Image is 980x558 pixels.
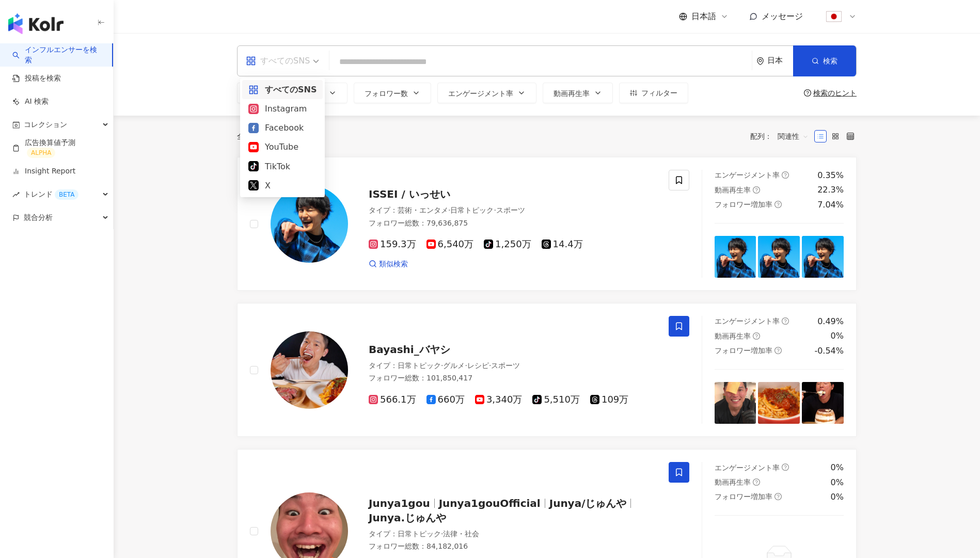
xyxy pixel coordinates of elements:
[543,83,613,103] button: 動画再生率
[369,188,450,200] span: ISSEI / いっせい
[753,479,760,486] span: question-circle
[237,157,857,291] a: KOL AvatarISSEI / いっせいタイプ：芸術・エンタメ·日常トピック·スポーツフォロワー総数：79,636,875159.3万6,540万1,250万14.4万類似検索エンゲージメン...
[12,97,49,107] a: AI 検索
[12,166,75,177] a: Insight Report
[753,332,760,340] span: question-circle
[813,89,857,97] div: 検索のヒント
[448,206,450,214] span: ·
[248,83,317,96] div: すべてのSNS
[369,512,446,524] span: Junya.じゅんや
[12,45,104,65] a: searchインフルエンサーを検索
[753,186,760,194] span: question-circle
[715,317,780,325] span: エンゲージメント率
[542,239,583,250] span: 14.4万
[817,199,844,211] div: 7.04%
[691,11,716,22] span: 日本語
[12,73,61,84] a: 投稿を検索
[369,529,656,539] div: タイプ ：
[369,205,656,216] div: タイプ ：
[248,160,317,173] div: TikTok
[443,530,479,538] span: 法律・社会
[439,497,541,509] span: Junya1gouOfficial
[715,382,756,424] img: post-image
[762,11,803,21] span: メッセージ
[441,530,443,538] span: ·
[248,140,317,153] div: YouTube
[246,56,256,66] span: appstore
[248,121,317,134] div: Facebook
[782,464,789,471] span: question-circle
[715,346,772,355] span: フォロワー増加率
[237,303,857,437] a: KOL AvatarBayashi_バヤシタイプ：日常トピック·グルメ·レシピ·スポーツフォロワー総数：101,850,417566.1万660万3,340万5,510万109万エンゲージメント...
[641,89,677,97] span: フィルター
[831,491,844,503] div: 0%
[398,530,441,538] span: 日常トピック
[369,239,416,250] span: 159.3万
[55,189,78,200] div: BETA
[24,206,53,229] span: 競合分析
[271,185,348,263] img: KOL Avatar
[248,179,317,192] div: X
[369,218,656,229] div: フォロワー総数 ： 79,636,875
[465,361,467,370] span: ·
[494,206,496,214] span: ·
[489,361,491,370] span: ·
[814,345,844,357] div: -0.54%
[750,128,814,145] div: 配列：
[778,128,809,145] span: 関連性
[802,236,844,278] img: post-image
[831,330,844,342] div: 0%
[450,206,494,214] span: 日常トピック
[443,361,465,370] span: グルメ
[398,361,441,370] span: 日常トピック
[817,316,844,327] div: 0.49%
[491,361,520,370] span: スポーツ
[237,132,286,140] div: 全 件
[369,497,430,509] span: Junya1gou
[831,477,844,488] div: 0%
[12,138,105,158] a: 広告換算値予測ALPHA
[590,394,628,405] span: 109万
[467,361,489,370] span: レシピ
[782,317,789,325] span: question-circle
[246,53,310,69] div: すべてのSNS
[379,259,408,269] span: 類似検索
[237,83,293,103] button: タイプ
[24,183,78,206] span: トレンド
[426,394,465,405] span: 660万
[715,236,756,278] img: post-image
[532,394,580,405] span: 5,510万
[715,171,780,179] span: エンゲージメント率
[369,373,656,384] div: フォロワー総数 ： 101,850,417
[758,236,800,278] img: post-image
[824,7,844,26] img: flag-Japan-800x800.png
[496,206,525,214] span: スポーツ
[369,394,416,405] span: 566.1万
[831,462,844,473] div: 0%
[715,464,780,472] span: エンゲージメント率
[823,57,837,65] span: 検索
[802,382,844,424] img: post-image
[774,201,782,208] span: question-circle
[248,85,259,95] span: appstore
[365,89,408,98] span: フォロワー数
[484,239,531,250] span: 1,250万
[369,541,656,552] div: フォロワー総数 ： 84,182,016
[715,492,772,501] span: フォロワー増加率
[817,170,844,181] div: 0.35%
[271,331,348,409] img: KOL Avatar
[619,83,688,103] button: フィルター
[715,200,772,209] span: フォロワー増加率
[804,89,811,97] span: question-circle
[441,361,443,370] span: ·
[549,497,627,509] span: Junya/じゅんや
[369,361,656,371] div: タイプ ：
[782,171,789,179] span: question-circle
[426,239,474,250] span: 6,540万
[758,382,800,424] img: post-image
[8,13,64,34] img: logo
[369,259,408,269] a: 類似検索
[354,83,431,103] button: フォロワー数
[248,102,317,115] div: Instagram
[715,332,751,340] span: 動画再生率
